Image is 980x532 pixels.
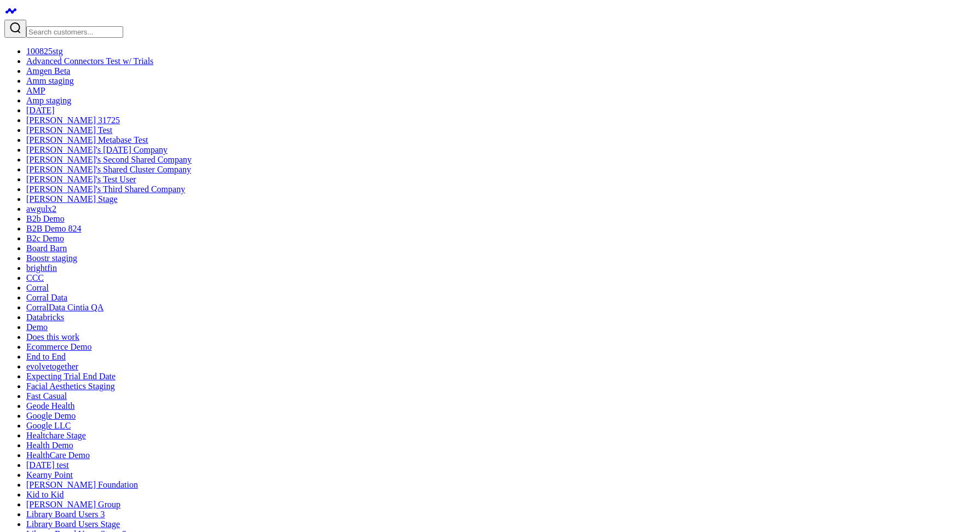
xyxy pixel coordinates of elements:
[26,411,76,420] a: Google Demo
[26,293,67,302] a: Corral Data
[26,26,123,38] input: Search customers input
[26,480,138,489] a: [PERSON_NAME] Foundation
[26,135,148,144] a: [PERSON_NAME] Metabase Test
[26,106,55,115] a: [DATE]
[26,313,64,322] a: Databricks
[26,510,105,519] a: Library Board Users 3
[26,224,81,233] a: B2B Demo 824
[26,332,79,342] a: Does this work
[4,20,26,38] button: Search customers button
[26,66,70,76] a: Amgen Beta
[26,450,90,460] a: HealthCare Demo
[26,145,168,154] a: [PERSON_NAME]'s [DATE] Company
[26,184,185,194] a: [PERSON_NAME]'s Third Shared Company
[26,155,192,164] a: [PERSON_NAME]'s Second Shared Company
[26,165,191,174] a: [PERSON_NAME]'s Shared Cluster Company
[26,500,120,509] a: [PERSON_NAME] Group
[26,56,153,66] a: Advanced Connectors Test w/ Trials
[26,372,116,381] a: Expecting Trial End Date
[26,490,64,499] a: Kid to Kid
[26,283,49,292] a: Corral
[26,273,44,282] a: CCC
[26,204,56,213] a: awgulx2
[26,421,71,430] a: Google LLC
[26,342,92,351] a: Ecommerce Demo
[26,431,86,440] a: Healtchare Stage
[26,86,45,95] a: AMP
[26,352,66,361] a: End to End
[26,125,112,135] a: [PERSON_NAME] Test
[26,303,103,312] a: CorralData Cintia QA
[26,381,115,391] a: Facial Aesthetics Staging
[26,470,73,479] a: Kearny Point
[26,96,71,105] a: Amp staging
[26,263,57,273] a: brightfin
[26,47,63,56] a: 100825stg
[26,76,74,85] a: Amm staging
[26,519,120,529] a: Library Board Users Stage
[26,391,67,401] a: Fast Casual
[26,194,118,204] a: [PERSON_NAME] Stage
[26,401,74,410] a: Geode Health
[26,115,120,125] a: [PERSON_NAME] 31725
[26,253,77,263] a: Boostr staging
[26,234,64,243] a: B2c Demo
[26,244,67,253] a: Board Barn
[26,362,78,371] a: evolvetogether
[26,322,48,332] a: Demo
[26,460,69,470] a: [DATE] test
[26,441,73,450] a: Health Demo
[26,214,65,223] a: B2b Demo
[26,175,136,184] a: [PERSON_NAME]'s Test User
